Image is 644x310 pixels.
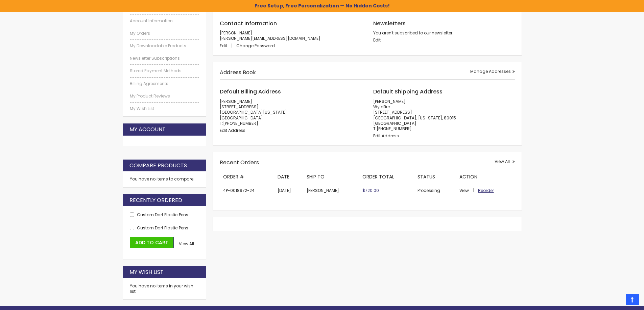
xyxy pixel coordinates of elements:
[303,184,359,197] td: [PERSON_NAME]
[130,18,199,24] a: Account Information
[220,20,277,27] span: Contact Information
[373,20,406,27] span: Newsletters
[303,170,359,184] th: Ship To
[377,126,412,132] a: [PHONE_NUMBER]
[459,188,469,193] span: View
[373,88,443,95] span: Default Shipping Address
[373,99,515,132] address: [PERSON_NAME] Wyldfire [STREET_ADDRESS] [GEOGRAPHIC_DATA], [US_STATE], 80015 [GEOGRAPHIC_DATA] T:
[179,241,194,247] a: View All
[236,43,275,49] a: Change Password
[123,171,207,187] div: You have no items to compare.
[470,69,515,74] a: Manage Addresses
[220,43,235,49] a: Edit
[220,128,245,133] a: Edit Address
[129,269,164,276] strong: My Wish List
[459,188,477,193] a: View
[220,68,256,76] strong: Address Book
[220,184,274,197] td: 4P-0018972-24
[130,81,199,86] a: Billing Agreements
[274,184,303,197] td: [DATE]
[470,68,511,74] span: Manage Addresses
[456,170,515,184] th: Action
[135,239,168,246] span: Add to Cart
[130,106,199,111] a: My Wish List
[359,170,414,184] th: Order Total
[626,294,639,305] a: Top
[373,133,399,139] a: Edit Address
[362,188,379,193] span: $720.00
[130,68,199,74] a: Stored Payment Methods
[373,37,381,43] a: Edit
[137,225,188,231] a: Custom Dart Plastic Pens
[373,30,515,36] p: You aren't subscribed to our newsletter.
[130,56,199,61] a: Newsletter Subscriptions
[220,88,281,95] span: Default Billing Address
[129,162,187,169] strong: Compare Products
[220,43,227,49] span: Edit
[130,237,174,249] button: Add to Cart
[495,159,515,164] a: View All
[130,93,199,99] a: My Product Reviews
[414,170,456,184] th: Status
[129,197,182,204] strong: Recently Ordered
[495,159,510,164] span: View All
[220,170,274,184] th: Order #
[478,188,494,193] a: Reorder
[220,159,259,166] strong: Recent Orders
[137,212,188,218] a: Custom Dart Plastic Pens
[274,170,303,184] th: Date
[220,99,361,126] address: [PERSON_NAME] [STREET_ADDRESS] [GEOGRAPHIC_DATA][US_STATE] [GEOGRAPHIC_DATA] T:
[130,283,199,294] div: You have no items in your wish list.
[130,43,199,49] a: My Downloadable Products
[130,31,199,36] a: My Orders
[223,120,258,126] a: [PHONE_NUMBER]
[220,30,361,41] p: [PERSON_NAME] [PERSON_NAME][EMAIL_ADDRESS][DOMAIN_NAME]
[129,126,166,133] strong: My Account
[414,184,456,197] td: Processing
